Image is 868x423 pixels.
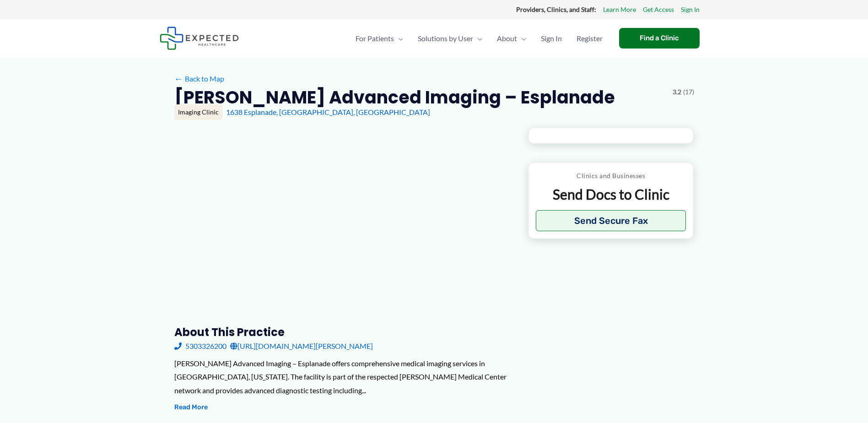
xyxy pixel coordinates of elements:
[230,339,373,353] a: [URL][DOMAIN_NAME][PERSON_NAME]
[174,72,224,86] a: ←Back to Map
[473,22,482,54] span: Menu Toggle
[541,22,562,54] span: Sign In
[174,86,615,108] h2: [PERSON_NAME] Advanced Imaging – Esplanade
[490,22,534,54] a: AboutMenu Toggle
[174,325,513,339] h3: About this practice
[643,4,674,16] a: Get Access
[160,27,239,50] img: Expected Healthcare Logo - side, dark font, small
[174,357,513,397] div: [PERSON_NAME] Advanced Imaging – Esplanade offers comprehensive medical imaging services in [GEOG...
[536,170,686,182] p: Clinics and Businesses
[569,22,610,54] a: Register
[683,86,694,98] span: (17)
[174,402,208,413] button: Read More
[516,5,596,13] strong: Providers, Clinics, and Staff:
[348,22,610,54] nav: Primary Site Navigation
[174,339,226,353] a: 5303326200
[681,4,700,16] a: Sign In
[174,104,222,120] div: Imaging Clinic
[536,185,686,203] p: Send Docs to Clinic
[673,86,681,98] span: 3.2
[534,22,569,54] a: Sign In
[497,22,517,54] span: About
[418,22,473,54] span: Solutions by User
[410,22,490,54] a: Solutions by UserMenu Toggle
[348,22,410,54] a: For PatientsMenu Toggle
[394,22,403,54] span: Menu Toggle
[619,28,700,49] a: Find a Clinic
[536,210,686,231] button: Send Secure Fax
[577,22,603,54] span: Register
[174,74,183,83] span: ←
[517,22,526,54] span: Menu Toggle
[603,4,636,16] a: Learn More
[226,108,430,116] a: 1638 Esplanade, [GEOGRAPHIC_DATA], [GEOGRAPHIC_DATA]
[356,22,394,54] span: For Patients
